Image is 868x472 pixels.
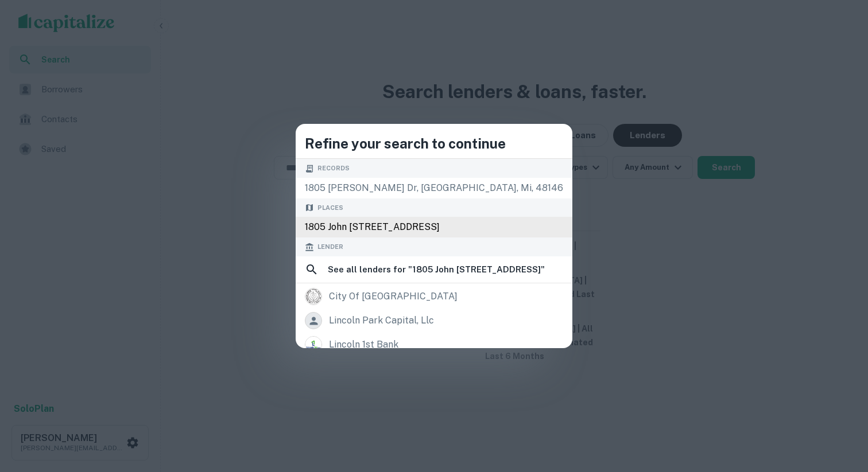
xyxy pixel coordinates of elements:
div: lincoln 1st bank [329,336,398,353]
a: city of [GEOGRAPHIC_DATA] [296,284,572,309]
div: 1805 John [STREET_ADDRESS] [296,217,572,237]
a: lincoln park capital, llc [296,309,572,333]
a: lincoln 1st bank [296,333,572,357]
img: picture [305,288,321,305]
div: 1805 [PERSON_NAME] dr, [GEOGRAPHIC_DATA], mi, 48146 [296,178,572,198]
span: Lender [317,242,343,252]
img: picture [305,337,321,353]
span: Places [317,203,343,213]
iframe: Chat Widget [811,344,868,399]
span: Records [317,163,350,173]
div: city of [GEOGRAPHIC_DATA] [329,288,458,305]
div: lincoln park capital, llc [329,312,434,329]
h6: See all lenders for " 1805 John [STREET_ADDRESS] " [328,263,545,276]
h4: Refine your search to continue [305,133,563,154]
